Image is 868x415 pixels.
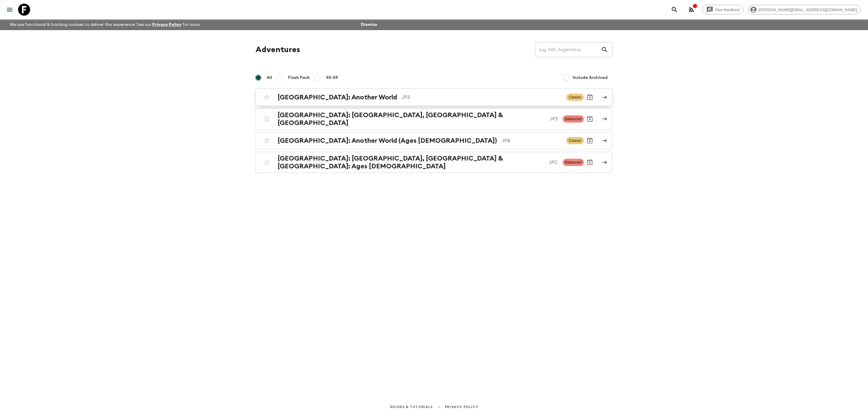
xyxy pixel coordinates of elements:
p: JPB [502,137,561,144]
a: Privacy Policy [152,23,181,27]
button: Archive [584,135,596,147]
button: Archive [584,156,596,168]
a: Guides & Tutorials [390,404,433,410]
p: JPC [549,159,558,166]
p: We use functional & tracking cookies to deliver this experience. See our for more. [7,19,203,30]
span: 45-59 [326,75,338,81]
h2: [GEOGRAPHIC_DATA]: [GEOGRAPHIC_DATA], [GEOGRAPHIC_DATA] & [GEOGRAPHIC_DATA]: Ages [DEMOGRAPHIC_DATA] [278,154,544,170]
span: Balanced [563,115,584,123]
h2: [GEOGRAPHIC_DATA]: Another World (Ages [DEMOGRAPHIC_DATA]) [278,137,497,145]
h2: [GEOGRAPHIC_DATA]: [GEOGRAPHIC_DATA], [GEOGRAPHIC_DATA] & [GEOGRAPHIC_DATA] [278,111,545,127]
a: [GEOGRAPHIC_DATA]: [GEOGRAPHIC_DATA], [GEOGRAPHIC_DATA] & [GEOGRAPHIC_DATA]: Ages [DEMOGRAPHIC_DA... [256,152,612,173]
button: Archive [584,113,596,125]
h2: [GEOGRAPHIC_DATA]: Another World [278,93,397,101]
span: All [267,75,272,81]
div: [PERSON_NAME][EMAIL_ADDRESS][DOMAIN_NAME] [748,5,861,14]
a: Privacy Policy [445,404,478,410]
a: [GEOGRAPHIC_DATA]: [GEOGRAPHIC_DATA], [GEOGRAPHIC_DATA] & [GEOGRAPHIC_DATA]JP3BalancedArchive [256,108,612,129]
input: e.g. AR1, Argentina [535,41,601,58]
h1: Adventures [256,44,300,56]
span: Classic [566,137,584,144]
p: JP3 [550,115,558,123]
span: Include Archived [573,75,608,81]
span: Classic [566,94,584,101]
a: [GEOGRAPHIC_DATA]: Another World (Ages [DEMOGRAPHIC_DATA])JPBClassicArchive [256,132,612,149]
button: Dismiss [359,20,379,29]
button: menu [4,4,16,16]
span: Balanced [563,159,584,166]
span: Flash Pack [288,75,310,81]
a: [GEOGRAPHIC_DATA]: Another WorldJP2ClassicArchive [256,89,612,106]
span: [PERSON_NAME][EMAIL_ADDRESS][DOMAIN_NAME] [755,8,860,12]
button: Archive [584,91,596,103]
p: JP2 [402,94,561,101]
a: Give feedback [702,5,744,14]
button: search adventures [668,4,681,16]
span: Give feedback [712,8,743,12]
